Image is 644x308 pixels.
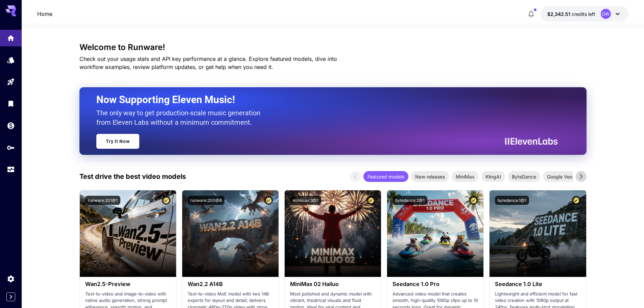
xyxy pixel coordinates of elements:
[543,173,576,180] span: Google Veo
[572,11,595,17] span: credits left
[363,173,408,180] span: Featured models
[411,173,449,180] span: New releases
[79,43,587,52] h3: Welcome to Runware!
[6,292,15,301] button: Expand sidebar
[7,143,15,152] div: API Keys
[285,190,381,277] img: alt
[601,9,611,19] div: OW
[188,281,273,287] h3: Wan2.2 A14B
[469,196,478,205] button: Certified Model – Vetted for best performance and includes a commercial license.
[481,173,505,180] span: KlingAI
[7,78,15,86] div: Playground
[547,11,572,17] span: $2,342.51
[182,190,279,277] img: alt
[495,196,529,205] button: bytedance:1@1
[7,34,15,42] div: Home
[411,171,449,182] div: New releases
[363,171,408,182] div: Featured models
[7,121,15,130] div: Wallet
[481,171,505,182] div: KlingAI
[452,173,479,180] span: MiniMax
[37,10,52,18] a: Home
[96,93,553,106] h2: Now Supporting Eleven Music!
[85,196,120,205] button: runware:201@1
[495,281,580,287] h3: Seedance 1.0 Lite
[572,196,581,205] button: Certified Model – Vetted for best performance and includes a commercial license.
[7,56,15,64] div: Models
[37,10,52,18] nav: breadcrumb
[85,281,171,287] h3: Wan2.5-Preview
[452,171,479,182] div: MiniMax
[7,165,15,174] div: Usage
[162,196,171,205] button: Certified Model – Vetted for best performance and includes a commercial license.
[392,281,478,287] h3: Seedance 1.0 Pro
[387,190,483,277] img: alt
[490,190,586,277] img: alt
[392,196,427,205] button: bytedance:2@1
[366,196,376,205] button: Certified Model – Vetted for best performance and includes a commercial license.
[508,171,540,182] div: ByteDance
[290,196,321,205] button: minimax:3@1
[7,275,15,283] div: Settings
[541,6,628,22] button: $2,342.51277OW
[79,171,186,182] p: Test drive the best video models
[543,171,576,182] div: Google Veo
[188,196,224,205] button: runware:200@6
[7,99,15,108] div: Library
[96,134,139,149] a: Try It Now
[79,55,337,70] span: Check out your usage stats and API key performance at a glance. Explore featured models, dive int...
[264,196,273,205] button: Certified Model – Vetted for best performance and includes a commercial license.
[96,108,265,127] p: The only way to get production-scale music generation from Eleven Labs without a minimum commitment.
[80,190,176,277] img: alt
[290,281,376,287] h3: MiniMax 02 Hailuo
[508,173,540,180] span: ByteDance
[547,10,595,18] div: $2,342.51277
